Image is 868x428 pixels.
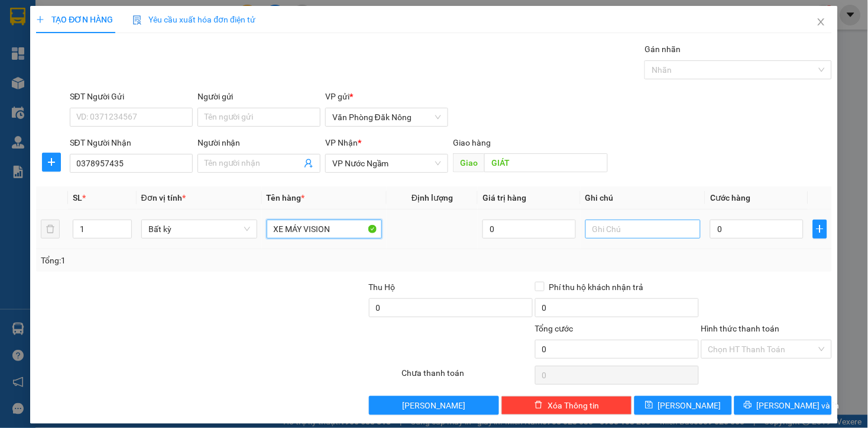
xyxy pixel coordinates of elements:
button: save[PERSON_NAME] [634,396,732,415]
input: Dọc đường [484,153,608,172]
span: Cước hàng [710,193,750,202]
span: Thu Hộ [369,282,396,292]
input: Ghi Chú [585,220,701,239]
label: Hình thức thanh toán [701,324,780,333]
button: Close [805,6,838,39]
span: Phí thu hộ khách nhận trả [545,281,649,294]
img: icon [132,15,142,25]
span: Tổng cước [535,324,574,333]
span: [PERSON_NAME] [658,399,721,412]
span: Định lượng [412,193,453,202]
button: printer[PERSON_NAME] và In [734,396,832,415]
span: plus [36,15,44,24]
span: close [817,17,826,27]
span: plus [814,224,827,234]
button: deleteXóa Thông tin [501,396,632,415]
div: Tổng: 1 [41,254,335,267]
span: SL [73,193,82,202]
div: SĐT Người Nhận [70,136,193,149]
span: Yêu cầu xuất hóa đơn điện tử [132,15,256,24]
span: [PERSON_NAME] và In [757,399,840,412]
span: Đơn vị tính [141,193,186,202]
span: save [645,401,653,410]
span: Giao [453,153,484,172]
span: Xóa Thông tin [548,399,599,412]
span: Văn Phòng Đăk Nông [332,108,441,126]
span: printer [744,401,752,410]
label: Gán nhãn [644,44,681,54]
button: plus [42,153,61,172]
span: plus [43,157,60,167]
div: Người gửi [197,90,320,103]
span: VP Nhận [325,138,358,147]
span: [PERSON_NAME] [403,399,466,412]
span: user-add [304,159,313,168]
span: VP Nước Ngầm [332,155,441,172]
input: 0 [482,220,575,239]
span: Giao hàng [453,138,491,147]
span: TẠO ĐƠN HÀNG [36,15,113,24]
span: Bất kỳ [148,220,250,238]
span: delete [535,401,543,410]
div: Chưa thanh toán [401,366,534,387]
span: Tên hàng [267,193,305,202]
div: VP gửi [325,90,448,103]
input: VD: Bàn, Ghế [267,220,383,239]
div: Người nhận [197,136,320,149]
th: Ghi chú [581,186,706,210]
span: Giá trị hàng [482,193,526,202]
button: delete [41,220,60,239]
button: plus [813,220,827,239]
div: SĐT Người Gửi [70,90,193,103]
button: [PERSON_NAME] [369,396,500,415]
